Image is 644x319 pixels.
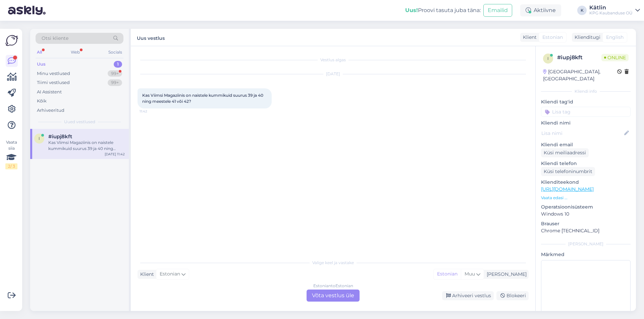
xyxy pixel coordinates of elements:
[142,93,264,104] span: Kas Viimsi Magaziinis on naistele kummikuid suurus 39 ja 40 ning meestele 41 või 42?
[577,6,587,15] div: K
[541,220,631,227] p: Brauser
[108,70,122,77] div: 99+
[541,251,631,258] p: Märkmed
[520,4,561,16] div: Aktiivne
[496,291,529,300] div: Blokeeri
[107,48,123,57] div: Socials
[138,271,154,278] div: Klient
[541,195,631,201] p: Vaata edasi ...
[37,61,46,68] div: Uus
[572,34,600,41] div: Klienditugi
[547,56,549,61] span: i
[483,4,512,17] button: Emailid
[69,48,81,57] div: Web
[114,61,122,68] div: 1
[520,34,537,41] div: Klient
[541,179,631,186] p: Klienditeekond
[140,109,165,114] span: 11:42
[138,57,529,63] div: Vestlus algas
[541,119,631,127] p: Kliendi nimi
[541,130,623,137] input: Lisa nimi
[601,54,629,61] span: Online
[37,89,62,95] div: AI Assistent
[138,71,529,77] div: [DATE]
[541,88,631,94] div: Kliendi info
[36,48,43,57] div: All
[589,5,633,10] div: Kätlin
[541,107,631,117] input: Lisa tag
[541,204,631,211] p: Operatsioonisüsteem
[557,54,601,62] div: # iupj8kft
[484,271,527,278] div: [PERSON_NAME]
[48,134,72,140] span: #iupj8kft
[543,68,617,82] div: [GEOGRAPHIC_DATA], [GEOGRAPHIC_DATA]
[108,79,122,86] div: 99+
[589,5,640,16] a: KätlinKPG Kaubanduse OÜ
[37,70,70,77] div: Minu vestlused
[442,291,494,300] div: Arhiveeri vestlus
[541,211,631,218] p: Windows 10
[405,7,418,13] b: Uus!
[541,227,631,234] p: Chrome [TECHNICAL_ID]
[405,6,481,14] div: Proovi tasuta juba täna:
[48,140,125,152] div: Kas Viimsi Magaziinis on naistele kummikuid suurus 39 ja 40 ning meestele 41 või 42?
[5,139,17,169] div: Vaata siia
[606,34,624,41] span: English
[541,141,631,148] p: Kliendi email
[37,107,64,114] div: Arhiveeritud
[137,33,165,42] label: Uus vestlus
[541,186,594,192] a: [URL][DOMAIN_NAME]
[138,260,529,266] div: Valige keel ja vastake
[541,167,595,176] div: Küsi telefoninumbrit
[541,148,589,157] div: Küsi meiliaadressi
[313,283,353,289] div: Estonian to Estonian
[307,290,360,302] div: Võta vestlus üle
[64,119,95,125] span: Uued vestlused
[105,152,125,157] div: [DATE] 11:42
[541,98,631,105] p: Kliendi tag'id
[465,271,475,277] span: Muu
[589,10,633,16] div: KPG Kaubanduse OÜ
[42,35,68,42] span: Otsi kliente
[37,79,70,86] div: Tiimi vestlused
[37,98,47,104] div: Kõik
[160,270,180,278] span: Estonian
[541,241,631,247] div: [PERSON_NAME]
[542,34,563,41] span: Estonian
[541,160,631,167] p: Kliendi telefon
[434,269,461,279] div: Estonian
[39,136,40,141] span: i
[5,163,17,169] div: 2 / 3
[5,34,18,47] img: Askly Logo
